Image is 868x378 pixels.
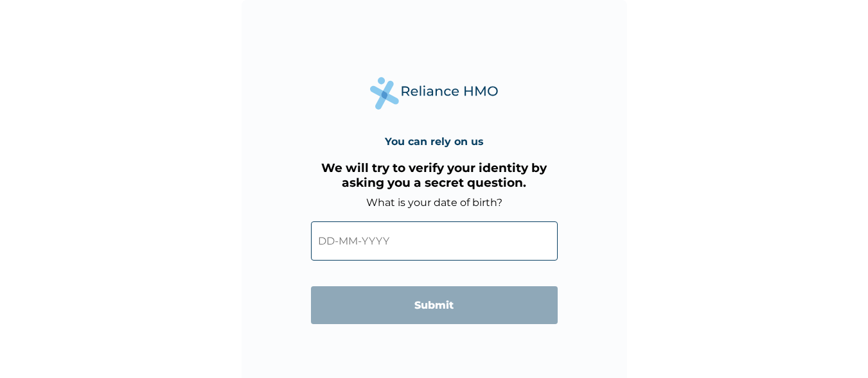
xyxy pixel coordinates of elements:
h3: We will try to verify your identity by asking you a secret question. [311,160,558,190]
input: Submit [311,286,558,324]
label: What is your date of birth? [366,196,502,209]
h4: You can rely on us [385,135,484,148]
input: DD-MM-YYYY [311,221,558,261]
img: Reliance Health's Logo [370,77,499,110]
